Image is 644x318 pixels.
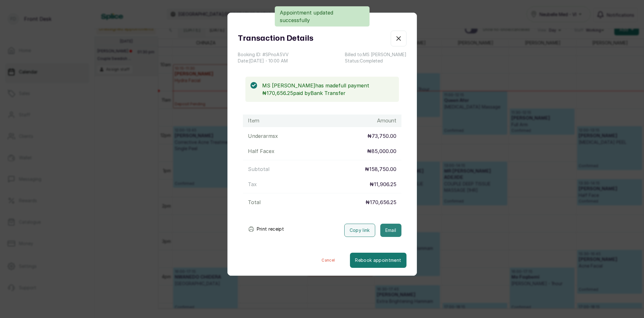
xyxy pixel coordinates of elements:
p: Booking ID: # SPnoA5VV [238,51,289,58]
p: Total [248,198,261,206]
button: Print receipt [243,223,289,235]
p: Subtotal [248,165,269,173]
p: Half Face x [248,147,274,155]
h1: Amount [377,117,396,125]
p: MS [PERSON_NAME] has made full payment [262,82,394,89]
button: Cancel [306,253,350,268]
p: ₦11,906.25 [370,180,396,188]
p: ₦73,750.00 [367,132,396,140]
p: Underarms x [248,132,278,140]
h1: Item [248,117,259,125]
p: Status: Completed [345,58,406,64]
h1: Transaction Details [238,33,313,44]
p: Tax [248,180,257,188]
p: ₦85,000.00 [367,147,396,155]
p: ₦158,750.00 [365,165,396,173]
p: Appointment updated successfully [280,9,364,24]
p: Billed to: MS [PERSON_NAME] [345,51,406,58]
p: ₦170,656.25 [365,198,396,206]
button: Rebook appointment [350,253,406,268]
button: Email [380,224,401,237]
p: ₦170,656.25 paid by Bank Transfer [262,89,394,97]
button: Copy link [344,224,375,237]
p: Date: [DATE] ・ 10:00 AM [238,58,289,64]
